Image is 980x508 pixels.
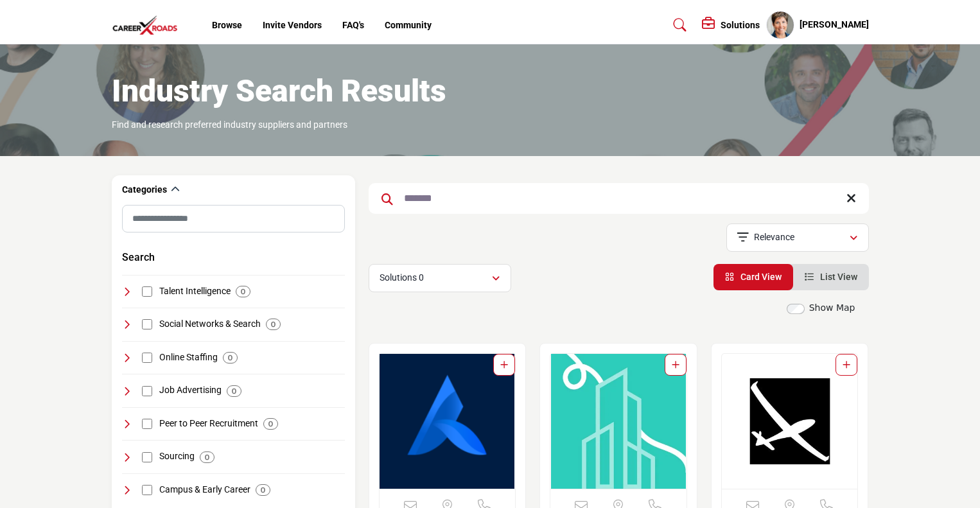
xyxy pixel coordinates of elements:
span: Card View [740,272,782,282]
a: Search [661,15,695,35]
img: Twitter [550,354,687,489]
div: 0 Results For Sourcing [200,451,214,463]
h4: Online Staffing: Digital platforms specializing in the staffing of temporary, contract, and conti... [159,351,218,364]
div: 0 Results For Campus & Early Career [256,484,270,496]
div: 0 Results For Job Advertising [227,385,241,397]
h2: Categories [122,184,167,197]
input: Select Job Advertising checkbox [142,386,152,396]
p: Solutions 0 [380,272,424,285]
button: Show hide supplier dropdown [766,11,794,39]
h4: Talent Intelligence: Intelligence and data-driven insights for making informed decisions in talen... [159,285,231,298]
img: Avature [380,354,516,489]
div: Solutions [702,17,760,33]
p: Find and research preferred industry suppliers and partners [112,119,347,132]
a: Invite Vendors [263,20,322,30]
div: 0 Results For Online Staffing [223,352,238,363]
div: 0 Results For Social Networks & Search [266,319,281,330]
img: Glider [722,354,858,489]
div: 0 Results For Talent Intelligence [236,286,250,297]
h5: Solutions [721,19,760,31]
a: View Card [725,272,782,282]
a: View List [805,272,857,282]
button: Solutions 0 [369,264,511,292]
input: Select Social Networks & Search checkbox [142,319,152,329]
h4: Peer to Peer Recruitment: Recruitment methods leveraging existing employees' networks and relatio... [159,417,258,430]
span: List View [820,272,857,282]
input: Search Keyword [369,183,869,214]
a: Add To List [672,360,679,370]
img: Site Logo [112,15,185,36]
input: Select Sourcing checkbox [142,452,152,462]
input: Select Campus & Early Career checkbox [142,485,152,495]
a: Open Listing in new tab [550,354,687,489]
h4: Campus & Early Career: Programs and platforms focusing on recruitment and career development for ... [159,484,250,496]
h4: Job Advertising: Platforms and strategies for advertising job openings to attract a wide range of... [159,384,222,397]
b: 0 [268,419,273,428]
b: 0 [271,320,276,329]
input: Select Online Staffing checkbox [142,353,152,363]
b: 0 [232,387,236,396]
b: 0 [228,353,232,362]
div: 0 Results For Peer to Peer Recruitment [263,418,278,430]
a: FAQ's [342,20,364,30]
b: 0 [261,486,265,495]
li: Card View [713,264,793,290]
h4: Social Networks & Search: Platforms that combine social networking and search capabilities for re... [159,318,261,331]
a: Open Listing in new tab [722,354,858,489]
b: 0 [241,287,245,296]
a: Add To List [500,360,508,370]
li: List View [793,264,869,290]
input: Select Talent Intelligence checkbox [142,286,152,297]
button: Relevance [726,223,869,252]
b: 0 [205,453,209,462]
a: Add To List [843,360,850,370]
h5: [PERSON_NAME] [800,19,869,31]
h4: Sourcing: Strategies and tools for identifying and engaging potential candidates for specific job... [159,450,195,463]
p: Relevance [754,231,794,244]
h1: Industry Search Results [112,71,446,111]
button: Search [122,250,155,265]
input: Select Peer to Peer Recruitment checkbox [142,419,152,429]
label: Show Map [809,301,855,315]
input: Search Category [122,205,345,232]
a: Open Listing in new tab [380,354,516,489]
a: Community [385,20,432,30]
a: Browse [212,20,242,30]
